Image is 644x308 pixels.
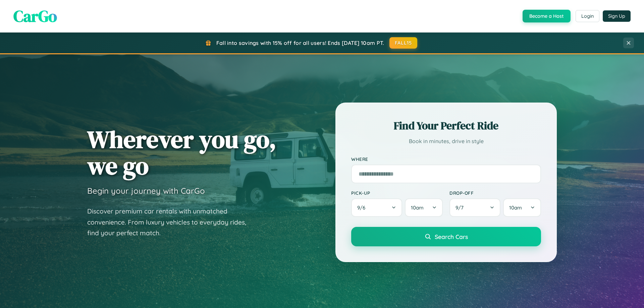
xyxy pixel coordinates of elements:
[351,190,443,196] label: Pick-up
[455,204,467,211] span: 9 / 7
[411,204,424,211] span: 10am
[87,206,255,239] p: Discover premium car rentals with unmatched convenience. From luxury vehicles to everyday rides, ...
[87,186,205,196] h3: Begin your journey with CarGo
[405,198,443,217] button: 10am
[389,37,418,49] button: FALL15
[576,10,599,22] button: Login
[503,198,541,217] button: 10am
[87,126,276,179] h1: Wherever you go, we go
[435,233,468,240] span: Search Cars
[509,204,522,211] span: 10am
[351,156,541,162] label: Where
[357,204,369,211] span: 9 / 6
[351,198,402,217] button: 9/6
[523,10,571,22] button: Become a Host
[351,227,541,246] button: Search Cars
[449,190,541,196] label: Drop-off
[216,40,384,46] span: Fall into savings with 15% off for all users! Ends [DATE] 10am PT.
[603,10,631,22] button: Sign Up
[351,136,541,146] p: Book in minutes, drive in style
[449,198,500,217] button: 9/7
[13,5,57,27] span: CarGo
[351,118,541,133] h2: Find Your Perfect Ride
